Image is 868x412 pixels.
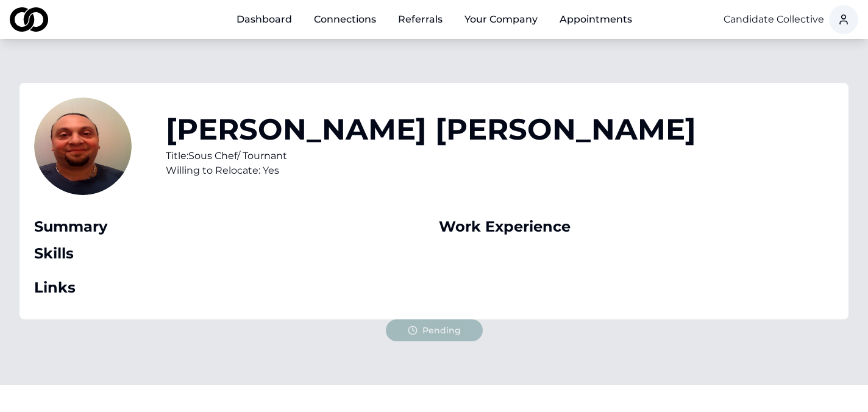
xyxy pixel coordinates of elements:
h1: [PERSON_NAME] [PERSON_NAME] [166,115,696,144]
img: d30d7b65-d0db-4be0-85de-b2fc2f4b05d3-1000008856-profile_picture.jpg [34,98,132,195]
a: Appointments [550,7,642,32]
button: Your Company [455,7,547,32]
img: logo [10,7,48,32]
div: Willing to Relocate: Yes [166,163,696,178]
div: Summary [34,217,429,236]
a: Referrals [388,7,452,32]
nav: Main [227,7,642,32]
div: Links [34,278,429,297]
a: Dashboard [227,7,302,32]
div: Title: Sous Chef/ Tournant [166,149,696,163]
a: Connections [304,7,386,32]
div: Work Experience [439,217,834,236]
div: Skills [34,244,429,263]
button: Candidate Collective [724,12,824,27]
